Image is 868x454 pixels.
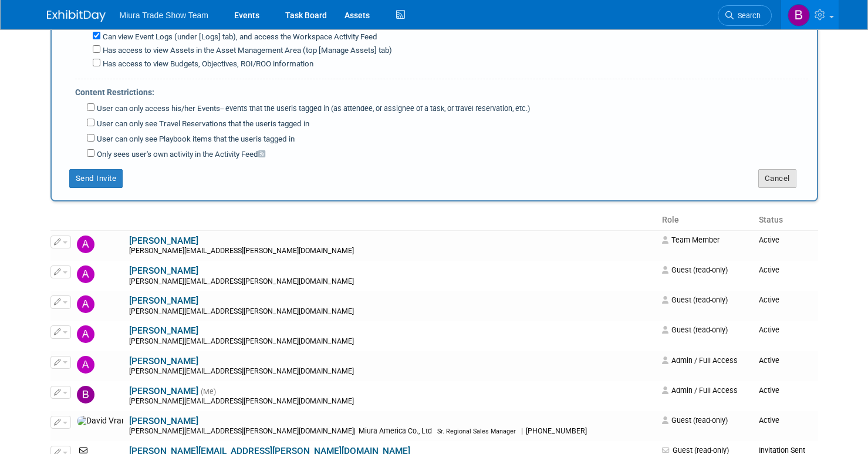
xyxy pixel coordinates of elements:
[754,210,818,230] th: Status
[356,427,435,435] span: Miura America Co., Ltd
[759,295,779,304] span: Active
[100,32,377,43] label: Can view Event Logs (under [Logs] tab), and access the Workspace Activity Feed
[662,356,738,365] span: Admin / Full Access
[759,265,779,274] span: Active
[657,210,754,230] th: Role
[201,388,216,396] span: (Me)
[437,428,516,435] span: Sr. Regional Sales Manager
[129,356,198,366] a: [PERSON_NAME]
[759,356,779,365] span: Active
[129,236,198,246] a: [PERSON_NAME]
[77,325,94,343] img: Anthony Blanco
[94,149,265,160] label: Only sees user's own activity in the Activity Feed
[77,265,94,283] img: alex borishkevich
[94,119,309,130] label: User can only see Travel Reservations that the user is tagged in
[220,104,530,113] span: -- events that the user is tagged in (as attendee, or assignee of a task, or travel reservation, ...
[662,236,720,244] span: Team Member
[129,307,655,317] div: [PERSON_NAME][EMAIL_ADDRESS][PERSON_NAME][DOMAIN_NAME]
[759,236,779,244] span: Active
[129,265,198,276] a: [PERSON_NAME]
[129,337,655,347] div: [PERSON_NAME][EMAIL_ADDRESS][PERSON_NAME][DOMAIN_NAME]
[129,367,655,376] div: [PERSON_NAME][EMAIL_ADDRESS][PERSON_NAME][DOMAIN_NAME]
[788,4,810,26] img: Brittany Jordan
[521,427,523,435] span: |
[759,386,779,395] span: Active
[129,386,198,396] a: [PERSON_NAME]
[129,325,198,336] a: [PERSON_NAME]
[77,356,94,374] img: Ashley Harris
[662,386,738,395] span: Admin / Full Access
[129,397,655,406] div: [PERSON_NAME][EMAIL_ADDRESS][PERSON_NAME][DOMAIN_NAME]
[718,5,772,26] a: Search
[75,79,808,101] div: Content Restrictions:
[759,325,779,334] span: Active
[734,11,761,20] span: Search
[758,169,796,188] button: Cancel
[662,265,728,274] span: Guest (read-only)
[94,134,295,145] label: User can only see Playbook items that the user is tagged in
[759,416,779,425] span: Active
[77,386,94,403] img: Brittany Jordan
[129,416,198,426] a: [PERSON_NAME]
[100,59,313,70] label: Has access to view Budgets, Objectives, ROI/ROO information
[662,325,728,334] span: Guest (read-only)
[129,295,198,306] a: [PERSON_NAME]
[662,295,728,304] span: Guest (read-only)
[129,247,655,256] div: [PERSON_NAME][EMAIL_ADDRESS][PERSON_NAME][DOMAIN_NAME]
[354,427,356,435] span: |
[129,427,655,436] div: [PERSON_NAME][EMAIL_ADDRESS][PERSON_NAME][DOMAIN_NAME]
[129,277,655,287] div: [PERSON_NAME][EMAIL_ADDRESS][PERSON_NAME][DOMAIN_NAME]
[662,416,728,425] span: Guest (read-only)
[77,236,94,253] img: Alec Groff
[523,427,590,435] span: [PHONE_NUMBER]
[69,169,123,188] button: Send Invite
[100,45,392,56] label: Has access to view Assets in the Asset Management Area (top [Manage Assets] tab)
[77,295,94,313] img: Amy Cochran
[120,11,208,20] span: Miura Trade Show Team
[77,416,123,426] img: David Vrana
[47,10,106,22] img: ExhibitDay
[94,103,530,115] label: User can only access his/her Events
